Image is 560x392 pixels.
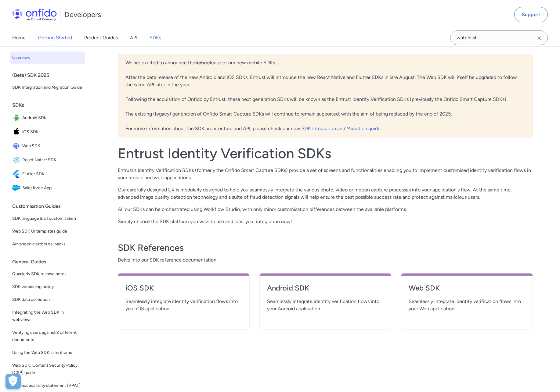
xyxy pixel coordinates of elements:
a: SDK versioning policy [10,281,85,293]
p: Entrust's Identity Verification SDKs (formerly the Onfido Smart Capture SDKs) provide a set of sc... [118,167,533,181]
span: Web SDK [22,142,83,150]
span: Seamlessly integrate identity verification flows into your iOS application. [125,298,242,312]
span: Delve into our SDK reference documentation [118,256,533,264]
img: IconSalesforce App [12,184,22,192]
span: SDK data collection [12,296,83,303]
span: Overview [12,54,83,61]
h4: iOS SDK [125,283,242,293]
span: SDK accessibility statement (VPAT) [12,382,83,389]
div: General Guides [12,256,88,268]
span: SDK language & UI customisation [12,215,83,222]
button: Open Preferences [5,374,21,389]
a: Quarterly SDK release notes [10,268,85,280]
a: Overview [10,52,85,64]
a: SDK Integration and Migration Guide [10,81,85,94]
a: IconAndroid SDKAndroid SDK [10,111,85,125]
img: IconWeb SDK [12,142,22,150]
span: Seamlessly integrate identity verification flows into your Android application. [267,298,384,312]
span: Verifying users against 2 different documents [12,329,83,344]
a: IconiOS SDKiOS SDK [10,125,85,139]
img: IconAndroid SDK [12,114,22,122]
a: iOS SDK [125,283,242,298]
p: All our SDKs can be orchestrated using Workflow Studio, with only minor customisation differences... [118,206,533,213]
img: Onfido Logo [12,9,57,21]
h4: Web SDK [409,283,525,293]
a: Verifying users against 2 different documents [10,326,85,346]
a: IconSalesforce AppSalesforce App [10,181,85,195]
span: Salesforce App [22,184,83,192]
a: Integrating the Web SDK in webviews [10,306,85,326]
div: We are excited to announce the release of our new mobile SDKs. After the beta release of the new ... [118,54,533,137]
a: Web SDK [409,283,525,298]
span: Advanced custom callbacks [12,241,83,248]
a: SDK Integration and Migration guide [302,126,381,131]
a: SDK data collection [10,294,85,306]
span: Quarterly SDK release notes [12,270,83,278]
a: Product Guides [84,29,118,46]
span: React Native SDK [22,156,83,164]
div: Customisation Guides [12,200,88,212]
a: IconFlutter SDKFlutter SDK [10,167,85,181]
a: SDK language & UI customisation [10,212,85,225]
span: Seamlessly integrate identity verification flows into your Web application. [409,298,525,312]
span: SDK versioning policy [12,283,83,290]
p: Simply choose the SDK platform you wish to use and start your integration now! [118,218,533,225]
a: Advanced custom callbacks [10,238,85,250]
a: Web SDK UI templates guide [10,225,85,237]
img: IconFlutter SDK [12,170,22,178]
a: SDK accessibility statement (VPAT) [10,380,85,392]
a: API [130,29,137,46]
a: Getting Started [38,29,72,46]
span: Integrating the Web SDK in webviews [12,309,83,323]
h4: Android SDK [267,283,384,293]
div: (Beta) SDK 2025 [12,69,88,81]
a: SDKs [150,29,161,46]
a: IconReact Native SDKReact Native SDK [10,153,85,167]
img: IconReact Native SDK [12,156,22,164]
h1: Entrust Identity Verification SDKs [118,145,533,162]
b: beta [195,60,206,66]
span: Web SDK: Content Security Policy (CSP) guide [12,362,83,376]
span: SDK Integration and Migration Guide [12,84,83,91]
a: Android SDK [267,283,384,298]
svg: Clear search field button [536,34,543,42]
a: Support [514,7,548,22]
span: Using the Web SDK in an iframe [12,349,83,356]
a: Web SDK: Content Security Policy (CSP) guide [10,359,85,379]
div: SDKs [12,99,88,111]
img: IconiOS SDK [12,128,22,136]
a: Using the Web SDK in an iframe [10,347,85,359]
span: Web SDK UI templates guide [12,228,83,235]
a: Home [12,29,26,46]
span: Android SDK [22,114,83,122]
h3: SDK References [118,242,533,254]
span: iOS SDK [22,128,83,136]
a: IconWeb SDKWeb SDK [10,139,85,153]
div: Cookie Preferences [5,374,21,389]
input: Onfido search input field [450,30,548,45]
p: Our carefully designed UX is modularly designed to help you seamlessly integrate the various phot... [118,186,533,201]
h1: Developers [64,10,101,20]
span: Flutter SDK [22,170,83,178]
